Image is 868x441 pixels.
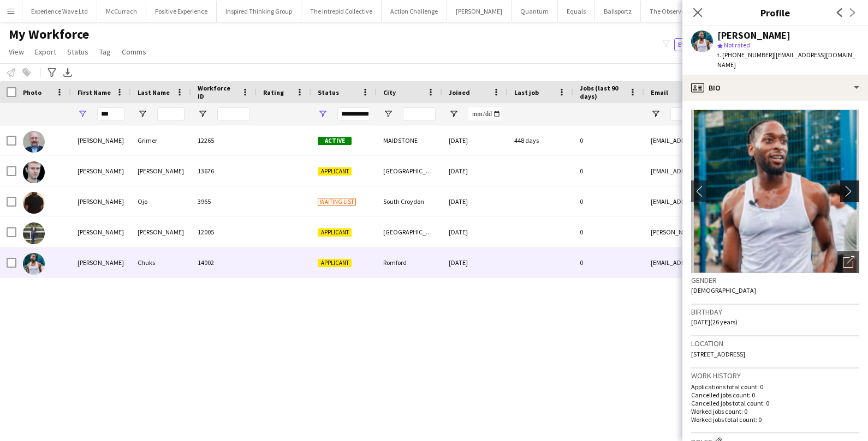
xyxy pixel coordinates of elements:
div: 0 [573,217,644,247]
button: Experience Wave Ltd [22,1,97,22]
button: Equals [558,1,595,22]
span: First Name [78,88,111,96]
span: Email [651,88,668,96]
button: Open Filter Menu [383,109,393,119]
span: Applicant [318,228,352,237]
h3: Work history [691,371,859,380]
span: Applicant [318,167,352,176]
div: [PERSON_NAME] [71,247,131,277]
div: [GEOGRAPHIC_DATA] [377,217,442,247]
span: Joined [449,88,470,96]
a: Export [31,45,61,59]
img: Crew avatar or photo [691,110,859,273]
span: Photo [23,88,41,96]
img: Greg Grimer [23,131,45,153]
div: [PERSON_NAME] [131,156,191,186]
app-action-btn: Advanced filters [45,66,58,79]
input: First Name Filter Input [97,107,124,120]
p: Applications total count: 0 [691,383,859,391]
button: Everyone4,609 [674,38,729,51]
div: 0 [573,186,644,216]
button: McCurrach [97,1,146,22]
button: Open Filter Menu [138,109,147,119]
div: [EMAIL_ADDRESS][DOMAIN_NAME] [644,186,863,216]
span: Comms [122,47,146,57]
span: [DEMOGRAPHIC_DATA] [691,286,756,294]
div: [PERSON_NAME] [71,186,131,216]
span: View [9,47,24,57]
a: Status [63,45,93,59]
h3: Birthday [691,307,859,317]
p: Cancelled jobs total count: 0 [691,399,859,407]
span: Not rated [724,41,750,49]
div: Romford [377,247,442,277]
img: Gregory Keith [23,161,45,183]
span: My Workforce [9,26,89,43]
span: Last job [514,88,539,96]
button: The Intrepid Collective [301,1,382,22]
span: Last Name [138,88,170,96]
button: The Observer [641,1,696,22]
div: [DATE] [442,156,508,186]
div: 13676 [191,156,257,186]
span: Jobs (last 90 days) [580,84,625,100]
div: 3965 [191,186,257,216]
button: Inspired Thinking Group [217,1,301,22]
button: Open Filter Menu [449,109,459,119]
div: [PERSON_NAME] [131,217,191,247]
a: Comms [117,45,151,59]
button: Open Filter Menu [651,109,661,119]
span: Active [318,137,352,145]
div: [EMAIL_ADDRESS][DOMAIN_NAME] [644,247,863,277]
span: Rating [263,88,284,96]
p: Worked jobs count: 0 [691,407,859,415]
span: Applicant [318,259,352,267]
button: [PERSON_NAME] [447,1,512,22]
button: Open Filter Menu [78,109,87,119]
span: Status [318,88,339,96]
div: [GEOGRAPHIC_DATA] [377,156,442,186]
a: Tag [95,45,115,59]
p: Cancelled jobs count: 0 [691,391,859,399]
img: Gregory Ojo [23,192,45,214]
img: Reginald Chuks [23,253,45,275]
button: Quantum [512,1,558,22]
div: MAIDSTONE [377,125,442,155]
div: 0 [573,247,644,277]
span: t. [PHONE_NUMBER] [717,51,774,59]
div: Chuks [131,247,191,277]
span: Status [67,47,88,57]
input: Email Filter Input [670,107,856,120]
input: Joined Filter Input [468,107,501,120]
button: Action Challenge [382,1,447,22]
div: [PERSON_NAME][EMAIL_ADDRESS][DOMAIN_NAME] [644,217,863,247]
div: [PERSON_NAME] [717,31,790,40]
div: 12005 [191,217,257,247]
app-action-btn: Export XLSX [61,66,74,79]
span: Export [35,47,56,57]
div: [PERSON_NAME] [71,125,131,155]
div: [PERSON_NAME] [71,156,131,186]
input: Workforce ID Filter Input [217,107,250,120]
div: 14002 [191,247,257,277]
button: Open Filter Menu [318,109,328,119]
div: Open photos pop-in [837,251,859,273]
button: Positive Experience [146,1,217,22]
div: [DATE] [442,247,508,277]
div: 0 [573,156,644,186]
div: [DATE] [442,125,508,155]
div: [DATE] [442,186,508,216]
div: Ojo [131,186,191,216]
span: Waiting list [318,198,356,206]
span: City [383,88,396,96]
h3: Profile [682,5,868,20]
div: [EMAIL_ADDRESS][DOMAIN_NAME] [644,125,863,155]
h3: Location [691,339,859,348]
div: 0 [573,125,644,155]
img: Gregory Schofield [23,222,45,244]
div: [EMAIL_ADDRESS][DOMAIN_NAME] [644,156,863,186]
button: Ballsportz [595,1,641,22]
input: City Filter Input [403,107,436,120]
div: [DATE] [442,217,508,247]
a: View [4,45,28,59]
